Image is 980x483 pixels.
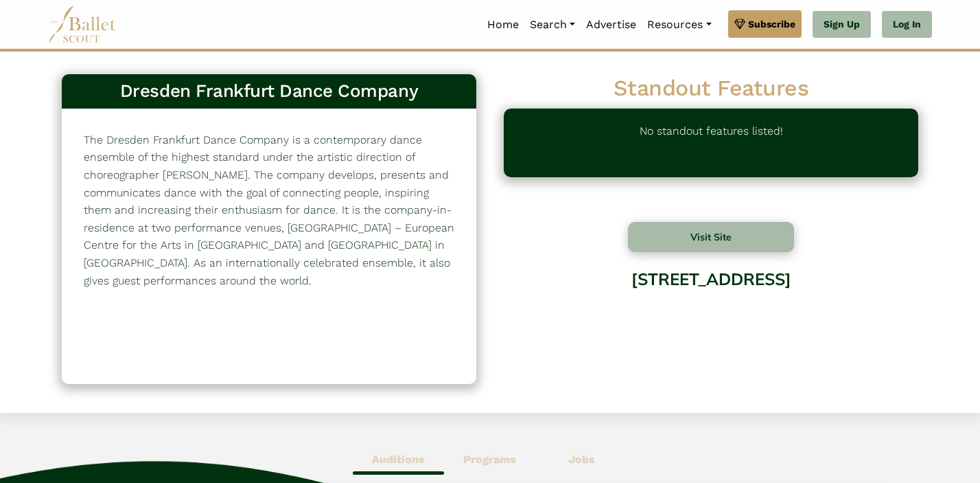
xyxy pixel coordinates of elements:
[628,222,794,252] button: Visit Site
[882,11,932,38] a: Log In
[642,10,716,39] a: Resources
[482,10,524,39] a: Home
[581,10,642,39] a: Advertise
[568,453,595,466] b: Jobs
[372,453,425,466] b: Auditions
[728,10,802,38] a: Subscribe
[463,453,516,466] b: Programs
[84,131,454,289] p: The Dresden Frankfurt Dance Company is a contemporary dance ensemble of the highest standard unde...
[504,74,918,103] h2: Standout Features
[813,11,871,38] a: Sign Up
[640,122,783,164] p: No standout features listed!
[748,16,795,32] span: Subscribe
[524,10,581,39] a: Search
[504,259,918,370] div: [STREET_ADDRESS]
[734,16,745,32] img: gem.svg
[73,80,465,103] h3: Dresden Frankfurt Dance Company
